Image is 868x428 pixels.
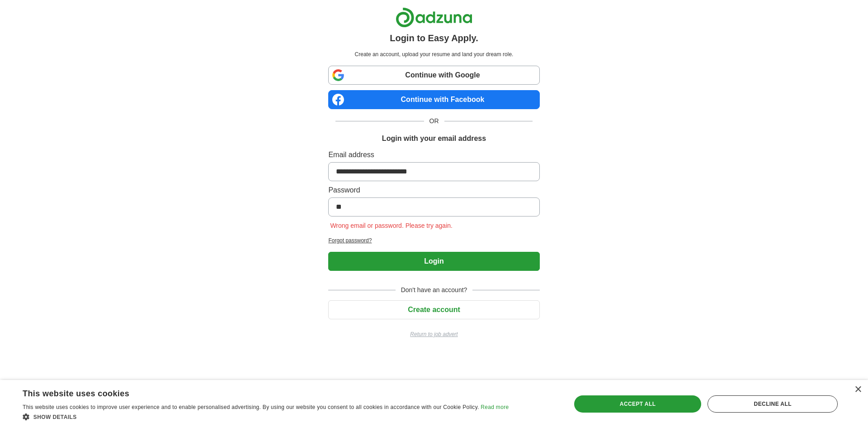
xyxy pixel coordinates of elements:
[424,116,444,126] span: OR
[396,285,473,295] span: Don't have an account?
[708,395,838,413] div: Decline all
[328,222,454,229] span: Wrong email or password. Please try again.
[23,412,509,421] div: Show details
[328,236,539,245] a: Forgot password?
[328,185,539,196] label: Password
[574,395,702,413] div: Accept all
[854,386,861,393] div: Close
[328,90,539,109] a: Continue with Facebook
[390,31,478,45] h1: Login to Easy Apply.
[330,50,538,58] p: Create an account, upload your resume and land your dream role.
[33,414,77,420] span: Show details
[328,66,539,85] a: Continue with Google
[23,385,486,399] div: This website uses cookies
[481,404,509,410] a: Read more, opens a new window
[396,7,472,28] img: Adzuna logo
[328,149,539,160] label: Email address
[328,306,539,313] a: Create account
[382,133,486,144] h1: Login with your email address
[328,252,539,271] button: Login
[23,404,479,410] span: This website uses cookies to improve user experience and to enable personalised advertising. By u...
[328,330,539,338] a: Return to job advert
[328,300,539,319] button: Create account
